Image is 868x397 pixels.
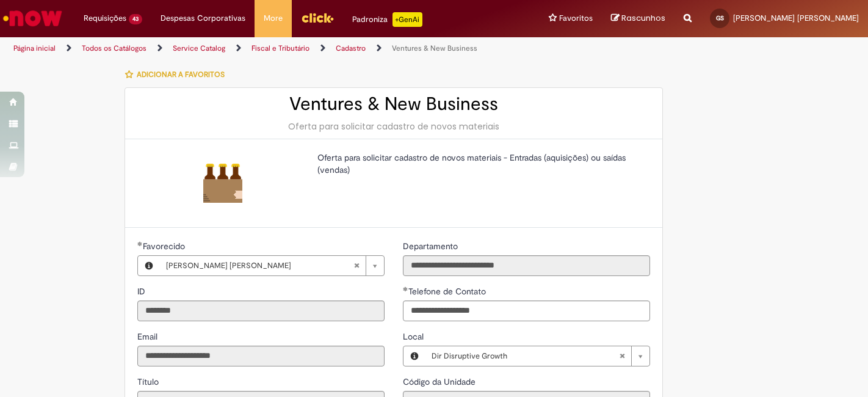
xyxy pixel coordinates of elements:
[161,12,245,24] span: Despesas Corporativas
[137,241,143,246] span: Obrigatório Preenchido
[137,120,650,133] div: Oferta para solicitar cadastro de novos materiais
[425,346,649,366] a: Dir Disruptive GrowthLimpar campo Local
[403,240,460,252] label: Somente leitura - Departamento
[138,256,160,275] button: Favorecido, Visualizar este registro Gabriel Severo De Lima Schneider
[392,12,422,27] p: +GenAi
[137,70,225,79] span: Adicionar a Favoritos
[559,12,593,24] span: Favoritos
[347,256,366,275] abbr: Limpar campo Favorecido
[264,12,283,24] span: More
[403,255,650,276] input: Departamento
[611,13,665,24] a: Rascunhos
[251,43,309,53] a: Fiscal e Tributário
[408,286,488,297] span: Telefone de Contato
[13,43,56,53] a: Página inicial
[137,346,385,366] input: Email
[137,94,650,114] h2: Ventures & New Business
[317,151,641,176] p: Oferta para solicitar cadastro de novos materiais - Entradas (aquisições) ou saídas (vendas)
[403,346,425,366] button: Local, Visualizar este registro Dir Disruptive Growth
[716,14,724,22] span: GS
[336,43,366,53] a: Cadastro
[403,376,478,387] span: Somente leitura - Código da Unidade
[82,43,146,53] a: Todos os Catálogos
[432,346,619,366] span: Dir Disruptive Growth
[613,346,631,366] abbr: Limpar campo Local
[1,6,64,31] img: ServiceNow
[137,331,160,342] span: Somente leitura - Email
[392,43,477,53] a: Ventures & New Business
[137,285,148,297] label: Somente leitura - ID
[84,12,126,24] span: Requisições
[403,241,460,252] span: Somente leitura - Departamento
[143,241,187,252] span: Necessários - Favorecido
[137,376,161,388] label: Somente leitura - Título
[403,286,408,291] span: Obrigatório Preenchido
[160,256,384,275] a: [PERSON_NAME] [PERSON_NAME]Limpar campo Favorecido
[403,331,426,342] span: Local
[403,300,650,321] input: Telefone de Contato
[129,14,142,24] span: 43
[9,37,570,60] ul: Trilhas de página
[621,12,665,24] span: Rascunhos
[203,164,242,203] img: Ventures & New Business
[733,13,859,23] span: [PERSON_NAME] [PERSON_NAME]
[125,62,231,87] button: Adicionar a Favoritos
[301,9,334,27] img: click_logo_yellow_360x200.png
[352,12,422,27] div: Padroniza
[173,43,225,53] a: Service Catalog
[403,376,478,388] label: Somente leitura - Código da Unidade
[137,330,160,343] label: Somente leitura - Email
[137,376,161,387] span: Somente leitura - Título
[137,286,148,297] span: Somente leitura - ID
[137,300,385,321] input: ID
[166,256,353,275] span: [PERSON_NAME] [PERSON_NAME]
